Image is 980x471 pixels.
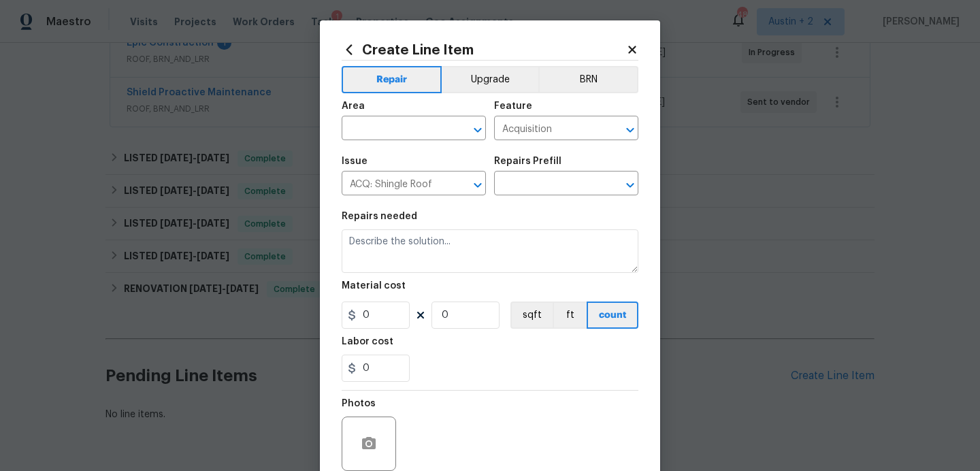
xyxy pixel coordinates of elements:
[342,101,365,111] h5: Area
[494,101,532,111] h5: Feature
[468,176,487,195] button: Open
[621,176,640,195] button: Open
[510,302,553,329] button: sqft
[621,120,640,140] button: Open
[342,42,626,57] h2: Create Line Item
[342,66,442,93] button: Repair
[553,302,587,329] button: ft
[342,281,406,291] h5: Material cost
[342,399,376,408] h5: Photos
[342,212,417,221] h5: Repairs needed
[587,302,638,329] button: count
[468,120,487,140] button: Open
[342,337,393,346] h5: Labor cost
[442,66,539,93] button: Upgrade
[494,157,561,166] h5: Repairs Prefill
[342,157,367,166] h5: Issue
[538,66,638,93] button: BRN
